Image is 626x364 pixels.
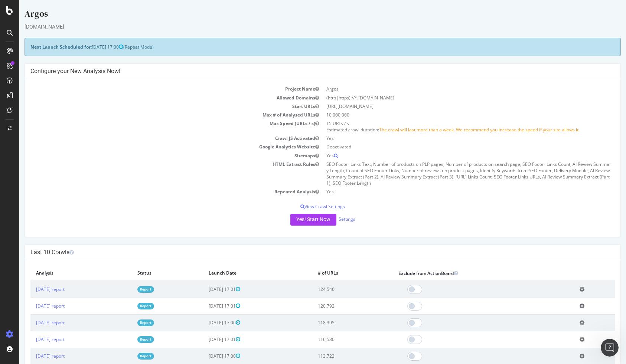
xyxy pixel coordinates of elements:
td: Google Analytics Website [11,142,303,151]
span: [DATE] 17:01 [189,336,221,342]
td: 15 URLs / s Estimated crawl duration: [303,119,596,134]
th: # of URLs [293,266,374,281]
span: [DATE] 17:00 [72,44,104,50]
td: Sitemaps [11,151,303,160]
iframe: Intercom live chat [601,339,619,357]
div: (Repeat Mode) [5,38,601,56]
span: [DATE] 17:00 [189,353,221,359]
td: HTML Extract Rules [11,160,303,188]
a: Settings [319,216,336,222]
td: Deactivated [303,142,596,151]
h4: Last 10 Crawls [11,249,596,256]
td: Allowed Domains [11,94,303,102]
td: 118,395 [293,314,374,331]
strong: Next Launch Scheduled for: [11,44,72,50]
a: [DATE] report [17,286,45,292]
span: [DATE] 17:01 [189,286,221,292]
td: 120,792 [293,298,374,314]
td: Yes [303,151,596,160]
span: [DATE] 17:01 [189,303,221,309]
a: Report [118,303,135,309]
td: Max # of Analysed URLs [11,111,303,119]
div: Argos [5,7,601,23]
span: The crawl will last more than a week. We recommend you increase the speed if your site allows it. [360,127,560,133]
a: [DATE] report [17,319,45,326]
h4: Configure your New Analysis Now! [11,68,596,75]
th: Status [113,266,184,281]
p: View Crawl Settings [11,203,596,210]
span: [DATE] 17:00 [189,319,221,326]
button: Yes! Start Now [271,214,317,226]
td: Max Speed (URLs / s) [11,119,303,134]
th: Analysis [11,266,113,281]
th: Exclude from ActionBoard [374,266,555,281]
a: Report [118,286,135,292]
td: Yes [303,134,596,142]
td: Yes [303,187,596,196]
td: 116,580 [293,331,374,348]
td: 10,000,000 [303,111,596,119]
td: (http|https)://*.[DOMAIN_NAME] [303,94,596,102]
td: Start URLs [11,102,303,111]
th: Launch Date [184,266,293,281]
a: Report [118,319,135,326]
a: Report [118,353,135,359]
td: Project Name [11,85,303,93]
a: [DATE] report [17,353,45,359]
a: Report [118,336,135,342]
td: Crawl JS Activated [11,134,303,142]
a: [DATE] report [17,336,45,342]
td: SEO Footer Links Text, Number of products on PLP pages, Number of products on search page, SEO Fo... [303,160,596,188]
td: Repeated Analysis [11,187,303,196]
td: [URL][DOMAIN_NAME] [303,102,596,111]
td: Argos [303,85,596,93]
a: [DATE] report [17,303,45,309]
div: [DOMAIN_NAME] [5,23,601,30]
td: 124,546 [293,281,374,298]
